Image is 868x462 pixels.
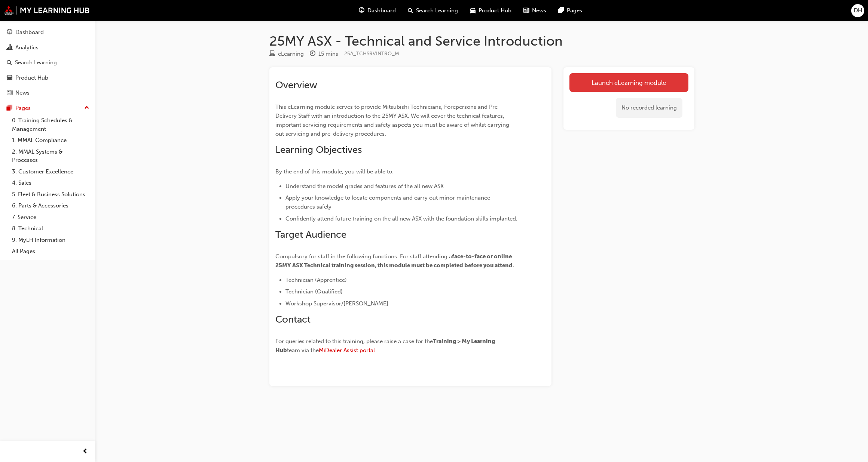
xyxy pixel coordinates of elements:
button: DashboardAnalyticsSearch LearningProduct HubNews [3,24,92,101]
a: 2. MMAL Systems & Processes [9,146,92,166]
span: By the end of this module, you will be able to: [275,168,394,175]
span: Training > My Learning Hub [275,338,496,354]
span: News [532,6,546,15]
span: Technician (Qualified) [285,288,343,295]
a: 6. Parts & Accessories [9,200,92,212]
a: 4. Sales [9,177,92,189]
a: guage-iconDashboard [353,3,402,18]
a: News [3,86,92,100]
div: 15 mins [318,50,338,58]
span: Learning resource code [344,50,399,57]
a: search-iconSearch Learning [402,3,464,18]
span: Contact [275,314,311,325]
button: Pages [3,101,92,115]
span: news-icon [7,90,12,96]
span: Confidently attend future training on the all new ASX with the foundation skills implanted. [285,215,517,222]
span: learningResourceType_ELEARNING-icon [269,51,275,58]
div: Dashboard [15,28,44,37]
span: search-icon [7,59,12,66]
a: 0. Training Schedules & Management [9,115,92,135]
a: 5. Fleet & Business Solutions [9,189,92,200]
span: DH [854,6,862,15]
span: Understand the model grades and features of the all new ASX [285,183,444,190]
div: Product Hub [15,74,48,82]
span: Apply your knowledge to locate components and carry out minor maintenance procedures safely [285,194,492,210]
span: Search Learning [416,6,458,15]
span: Learning Objectives [275,144,362,155]
a: Analytics [3,41,92,55]
div: Search Learning [15,58,57,67]
a: Dashboard [3,25,92,39]
div: eLearning [278,50,304,58]
span: Technician (Apprentice) [285,277,347,283]
a: 3. Customer Excellence [9,166,92,178]
a: 9. MyLH Information [9,234,92,246]
a: Search Learning [3,56,92,70]
span: search-icon [408,6,413,15]
div: Type [269,49,304,59]
span: chart-icon [7,44,12,51]
a: car-iconProduct Hub [464,3,517,18]
a: 1. MMAL Compliance [9,135,92,146]
span: news-icon [523,6,529,15]
div: Analytics [15,43,39,52]
span: Compulsory for staff in the following functions. For staff attending a [275,253,452,260]
a: news-iconNews [517,3,552,18]
span: pages-icon [7,105,12,112]
span: . [375,347,376,354]
div: No recorded learning [616,98,682,118]
button: DH [851,4,864,17]
img: mmal [4,6,90,15]
span: guage-icon [359,6,364,15]
div: Pages [15,104,31,113]
span: team via the [287,347,319,354]
span: pages-icon [558,6,564,15]
a: 7. Service [9,212,92,223]
div: Duration [310,49,338,59]
div: News [15,89,30,97]
span: car-icon [470,6,476,15]
span: face-to-face or online 25MY ASX Technical training session, this module must be completed before ... [275,253,514,269]
span: Target Audience [275,229,346,240]
span: guage-icon [7,29,12,36]
span: clock-icon [310,51,315,58]
span: Overview [275,79,317,91]
span: Product Hub [479,6,511,15]
span: prev-icon [82,447,88,456]
a: 8. Technical [9,223,92,234]
a: All Pages [9,246,92,257]
span: Dashboard [367,6,396,15]
span: This eLearning module serves to provide Mitsubishi Technicians, Forepersons and Pre-Delivery Staf... [275,104,511,137]
a: Product Hub [3,71,92,85]
a: Launch eLearning module [569,73,688,92]
span: For queries related to this training, please raise a case for the [275,338,433,345]
span: Pages [567,6,582,15]
span: up-icon [84,103,89,113]
span: Workshop Supervisor/[PERSON_NAME] [285,300,388,307]
a: MiDealer Assist portal [319,347,375,354]
a: pages-iconPages [552,3,588,18]
h1: 25MY ASX - Technical and Service Introduction [269,33,694,49]
span: car-icon [7,75,12,81]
